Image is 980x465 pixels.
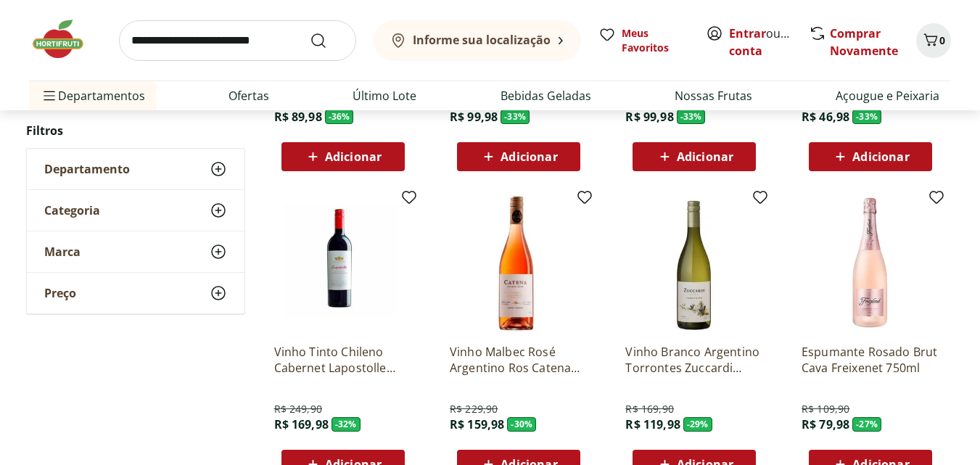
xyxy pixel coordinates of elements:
span: R$ 79,98 [802,416,849,432]
span: - 27 % [852,417,881,432]
span: Meus Favoritos [622,26,688,55]
h2: Filtros [26,116,245,145]
span: R$ 229,90 [450,402,498,416]
span: - 29 % [683,417,712,432]
a: Meus Favoritos [598,26,688,55]
span: - 33 % [501,110,530,124]
a: Entrar [729,25,766,41]
span: - 32 % [332,417,361,432]
img: Vinho Malbec Rosé Argentino Ros Catena 750ml [450,194,588,332]
button: Adicionar [809,142,932,171]
img: Espumante Rosado Brut Cava Freixenet 750ml [802,194,939,332]
a: Ofertas [228,87,269,104]
span: 0 [939,33,945,47]
span: R$ 109,90 [802,402,849,416]
span: R$ 169,90 [625,402,673,416]
span: Departamento [44,162,130,176]
span: R$ 119,98 [625,416,680,432]
span: R$ 159,98 [450,416,504,432]
span: Adicionar [852,151,909,162]
span: R$ 99,98 [625,109,673,125]
a: Último Lote [353,87,416,104]
button: Carrinho [916,23,951,58]
button: Adicionar [457,142,580,171]
button: Adicionar [633,142,756,171]
span: R$ 99,98 [450,109,498,125]
a: Espumante Rosado Brut Cava Freixenet 750ml [802,344,939,376]
a: Açougue e Peixaria [836,87,939,104]
img: Vinho Branco Argentino Torrontes Zuccardi 750ml [625,194,763,332]
span: Preço [44,286,76,300]
img: Hortifruti [29,17,102,61]
a: Vinho Tinto Chileno Cabernet Lapostolle 750ml [274,344,412,376]
input: search [119,20,356,61]
button: Categoria [27,190,244,231]
button: Departamento [27,149,244,189]
span: Adicionar [501,151,557,162]
span: R$ 89,98 [274,109,322,125]
b: Informe sua localização [413,32,551,48]
span: Adicionar [325,151,382,162]
img: Vinho Tinto Chileno Cabernet Lapostolle 750ml [274,194,412,332]
a: Criar conta [729,25,809,59]
a: Nossas Frutas [675,87,752,104]
button: Adicionar [281,142,405,171]
span: Categoria [44,203,100,218]
a: Vinho Malbec Rosé Argentino Ros Catena 750ml [450,344,588,376]
button: Preço [27,273,244,313]
button: Marca [27,231,244,272]
span: - 36 % [325,110,354,124]
span: R$ 169,98 [274,416,329,432]
a: Vinho Branco Argentino Torrontes Zuccardi 750ml [625,344,763,376]
span: - 30 % [507,417,536,432]
span: - 33 % [852,110,881,124]
a: Comprar Novamente [830,25,898,59]
button: Menu [41,78,58,113]
span: ou [729,25,794,59]
span: R$ 46,98 [802,109,849,125]
button: Submit Search [310,32,345,49]
span: Adicionar [677,151,733,162]
span: - 33 % [677,110,706,124]
a: Bebidas Geladas [501,87,591,104]
span: Marca [44,244,81,259]
button: Informe sua localização [374,20,581,61]
span: R$ 249,90 [274,402,322,416]
span: Departamentos [41,78,145,113]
